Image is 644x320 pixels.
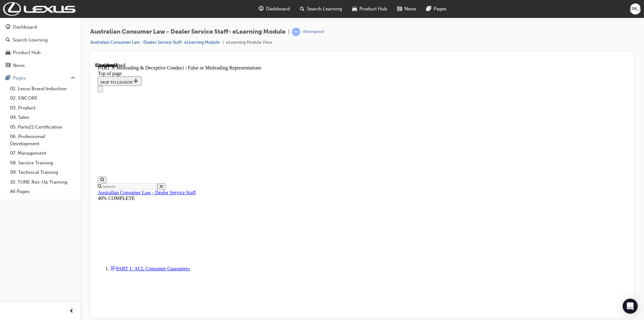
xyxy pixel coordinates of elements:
div: News [13,62,25,69]
img: Trak [3,2,75,16]
button: Close search menu [62,121,70,127]
button: Open search menu [3,114,11,121]
a: 01. Lexus Brand Induction [8,84,78,94]
span: SKIP TO LESSON [5,17,44,22]
div: Attempted [303,29,324,35]
span: Dashboard [266,5,290,13]
span: prev-icon [69,307,74,315]
span: up-icon [71,74,75,82]
span: pages-icon [6,75,10,81]
a: Product Hub [3,47,78,58]
button: DashboardSearch LearningProduct HubNews [3,20,78,72]
span: news-icon [6,63,10,69]
a: news-iconNews [392,3,421,15]
a: Dashboard [3,21,78,33]
span: car-icon [352,5,357,13]
a: guage-iconDashboard [254,3,295,15]
a: 07. Management [8,148,78,158]
span: | [288,28,289,36]
div: Top of page [3,8,531,14]
span: learningRecordVerb_ATTEMPT-icon [292,28,300,36]
span: Product Hub [359,5,387,13]
a: pages-iconPages [421,3,452,15]
button: Close navigation menu [3,23,8,30]
div: Pages [13,74,26,82]
div: Search Learning [13,36,48,44]
span: guage-icon [6,25,10,30]
a: Search Learning [3,34,78,46]
a: 05. Parts21 Certification [8,122,78,132]
a: News [3,60,78,71]
a: All Pages [8,187,78,196]
span: News [404,5,416,13]
a: Australian Consumer Law - Dealer Service Staff- eLearning Module [90,40,220,45]
div: Product Hub [13,49,41,56]
input: Search [6,121,62,127]
button: SKIP TO LESSON [3,14,46,23]
a: 06. Professional Development [8,132,78,148]
span: Search Learning [307,5,342,13]
div: Dashboard [13,24,37,31]
span: Australian Consumer Law - Dealer Service Staff- eLearning Module [90,28,286,36]
span: car-icon [6,50,10,56]
span: search-icon [300,5,304,13]
a: 03. Product [8,103,78,113]
button: Pages [3,72,78,84]
a: 02. ENCORE [8,93,78,103]
span: news-icon [397,5,402,13]
div: 40% COMPLETE [3,133,531,139]
span: pages-icon [426,5,431,13]
li: eLearning Module View [226,39,272,46]
div: PART 3: Misleading & Deceptive Conduct / False or Misleading Representations [3,3,531,8]
a: 08. Service Training [8,158,78,168]
a: car-iconProduct Hub [347,3,392,15]
span: guage-icon [259,5,264,13]
a: 09. Technical Training [8,168,78,177]
a: Australian Consumer Law - Dealer Service Staff [3,127,101,133]
span: search-icon [6,37,10,43]
button: [PERSON_NAME] [630,3,641,14]
div: Open Intercom Messenger [623,299,638,314]
a: 04. Sales [8,113,78,122]
a: 10. TUNE Rev-Up Training [8,177,78,187]
a: search-iconSearch Learning [295,3,347,15]
span: Pages [434,5,447,13]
